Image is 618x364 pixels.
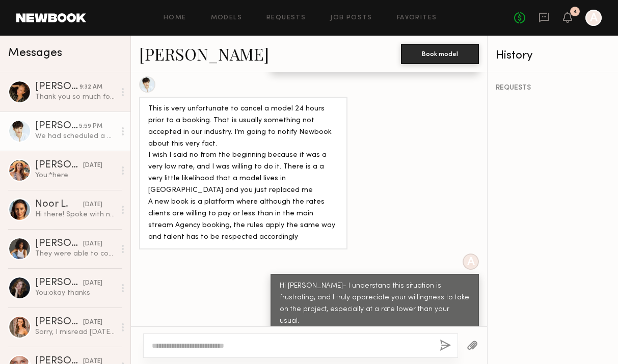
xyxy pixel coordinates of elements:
div: 4 [573,9,577,15]
a: Job Posts [330,15,372,21]
div: [PERSON_NAME] [35,160,83,171]
div: [DATE] [83,318,102,327]
div: [DATE] [83,200,102,210]
div: Thank you so much for the clarity [35,92,115,102]
div: [PERSON_NAME] [35,317,83,327]
div: [DATE] [83,278,102,288]
div: This is very unfortunate to cancel a model 24 hours prior to a booking. That is usually something... [148,103,338,243]
div: [PERSON_NAME] [35,239,83,249]
div: You: okay thanks [35,288,115,298]
div: [DATE] [83,239,102,249]
span: Messages [8,47,62,59]
div: REQUESTS [496,85,610,92]
div: Hi there! Spoke with new book, they told me they’ve adjusted it. Sorry for any inconvenience. [35,210,115,219]
div: 9:32 AM [79,82,102,92]
div: We had scheduled a meeting on Zoom. I was ready to show up at the first one. You asked for a time... [35,131,115,141]
div: [PERSON_NAME] [35,82,79,92]
button: Book model [401,44,479,64]
a: [PERSON_NAME] [139,43,269,65]
a: Home [164,15,186,21]
div: They were able to correct it for me! :) [35,249,115,259]
a: Models [211,15,242,21]
div: 5:59 PM [79,122,102,131]
div: History [496,50,610,62]
a: A [585,10,602,26]
a: Favorites [397,15,437,21]
a: Requests [266,15,306,21]
div: Sorry, I misread [DATE] for [DATE]. Never mind, I confirmed 😊. Thank you. [35,327,115,337]
div: [PERSON_NAME] [35,121,79,131]
div: Noor L. [35,200,83,210]
div: [DATE] [83,161,102,171]
div: You: *here [35,171,115,180]
div: [PERSON_NAME] [35,278,83,288]
a: Book model [401,49,479,58]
